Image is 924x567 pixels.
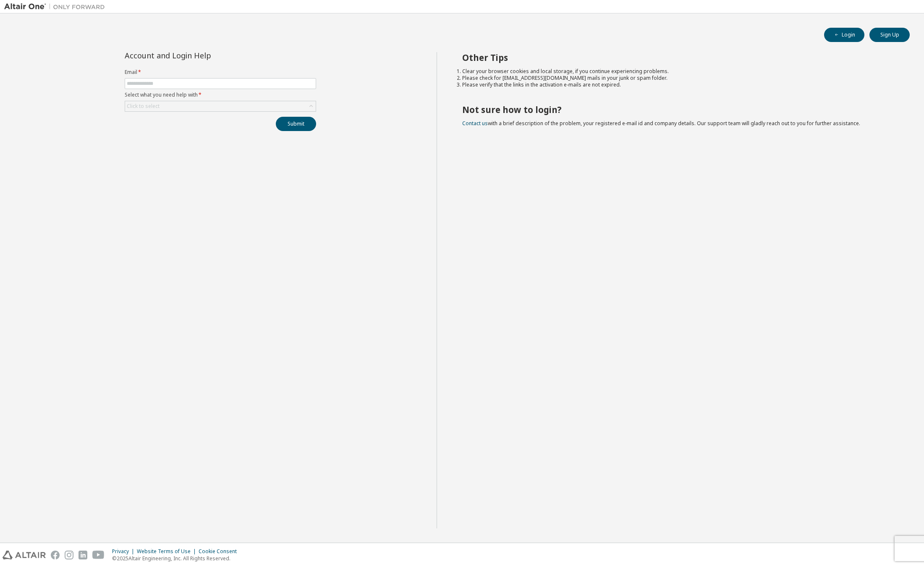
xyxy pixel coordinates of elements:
p: © 2025 Altair Engineering, Inc. All Rights Reserved. [112,555,242,562]
label: Email [125,69,316,76]
div: Privacy [112,548,137,555]
img: altair_logo.svg [3,551,46,559]
img: Altair One [4,3,109,11]
div: Cookie Consent [199,548,242,555]
button: Sign Up [869,28,910,42]
span: with a brief description of the problem, your registered e-mail id and company details. Our suppo... [462,120,860,127]
div: Account and Login Help [125,52,278,59]
h2: Not sure how to login? [462,104,895,115]
div: Click to select [125,101,316,111]
li: Clear your browser cookies and local storage, if you continue experiencing problems. [462,68,895,75]
button: Submit [276,117,316,131]
img: linkedin.svg [79,551,87,559]
label: Select what you need help with [125,92,316,98]
li: Please check for [EMAIL_ADDRESS][DOMAIN_NAME] mails in your junk or spam folder. [462,75,895,81]
img: youtube.svg [92,551,105,559]
h2: Other Tips [462,52,895,63]
div: Website Terms of Use [137,548,199,555]
div: Click to select [127,103,160,110]
button: Login [824,28,864,42]
li: Please verify that the links in the activation e-mails are not expired. [462,81,895,88]
a: Contact us [462,120,488,127]
img: instagram.svg [65,551,73,559]
img: facebook.svg [51,551,60,559]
